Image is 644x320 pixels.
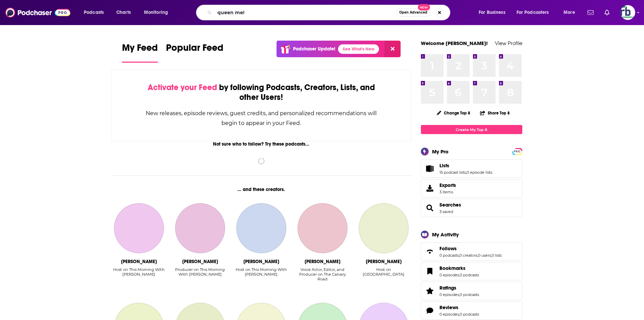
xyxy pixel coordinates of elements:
[421,301,522,320] span: Reviews
[111,187,412,192] div: ... and these creators.
[139,7,177,18] button: open menu
[148,82,217,92] span: Activate your Feed
[479,8,505,17] span: For Business
[297,203,348,253] a: Daniel Cuneo
[439,253,459,258] a: 0 podcasts
[112,7,135,18] a: Charts
[421,262,522,280] span: Bookmarks
[202,5,457,20] div: Search podcasts, credits, & more...
[399,11,427,14] span: Open Advanced
[460,312,479,317] a: 0 podcasts
[356,267,411,277] div: Host on [GEOGRAPHIC_DATA]
[294,267,350,282] div: Voice Actor, Editor, and Producer on The Calvary Road
[111,267,167,277] div: Host on This Morning With [PERSON_NAME]
[460,292,479,297] a: 0 podcasts
[512,7,559,18] button: open menu
[233,267,289,282] div: Host on This Morning With Gordon Deal
[439,292,459,297] a: 0 episodes
[439,163,449,169] span: Lists
[439,182,456,188] span: Exports
[421,159,522,178] span: Lists
[439,304,479,311] a: Reviews
[396,8,430,17] button: Open AdvancedNew
[421,179,522,197] a: Exports
[585,7,596,18] a: Show notifications dropdown
[492,253,502,258] a: 0 lists
[111,267,167,282] div: Host on This Morning With Gordon Deal
[439,202,461,208] a: Searches
[114,203,164,253] a: Jennifer Kushinka
[421,282,522,300] span: Ratings
[433,109,475,117] button: Change Top 8
[460,273,479,277] a: 0 podcasts
[145,83,378,102] div: by following Podcasts, Creators, Lists, and other Users!
[175,203,225,253] a: Mike Gavin
[5,6,70,19] img: Podchaser - Follow, Share and Rate Podcasts
[439,209,453,214] a: 3 saved
[421,199,522,217] span: Searches
[480,106,510,120] button: Share Top 8
[439,246,502,252] a: Follows
[432,148,449,155] div: My Pro
[294,267,350,281] div: Voice Actor, Editor, and Producer on The Calvary Road
[122,42,158,58] span: My Feed
[356,267,411,282] div: Host on The Calvary Road
[439,285,456,291] span: Ratings
[233,267,289,277] div: Host on This Morning With [PERSON_NAME]
[359,203,409,253] a: Sam Allen
[243,259,279,264] div: Gordon Deal
[477,253,478,258] span: ,
[432,231,459,238] div: My Activity
[439,246,457,252] span: Follows
[423,247,437,256] a: Follows
[423,266,437,276] a: Bookmarks
[439,285,479,291] a: Ratings
[439,190,456,194] span: 3 items
[459,253,459,258] span: ,
[459,292,460,297] span: ,
[116,8,131,17] span: Charts
[122,42,158,63] a: My Feed
[459,253,477,258] a: 0 creators
[439,265,479,271] a: Bookmarks
[559,7,583,18] button: open menu
[421,242,522,261] span: Follows
[418,4,430,10] span: New
[564,8,575,17] span: More
[517,8,549,17] span: For Podcasters
[467,170,492,175] a: 0 episode lists
[236,203,286,253] a: Gordon Deal
[111,141,412,147] div: Not sure who to follow? Try these podcasts...
[491,253,492,258] span: ,
[172,267,228,282] div: Producer on This Morning With Gordon Deal
[79,7,113,18] button: open menu
[144,8,168,17] span: Monitoring
[602,7,612,18] a: Show notifications dropdown
[166,42,223,63] a: Popular Feed
[166,42,223,58] span: Popular Feed
[421,40,488,46] a: Welcome [PERSON_NAME]!
[620,5,635,20] img: User Profile
[305,259,340,264] div: Daniel Cuneo
[338,44,379,54] a: See What's New
[439,312,459,317] a: 0 episodes
[182,259,218,264] div: Mike Gavin
[620,5,635,20] button: Show profile menu
[513,149,521,154] span: PRO
[421,125,522,134] a: Create My Top 8
[439,273,459,277] a: 0 episodes
[439,163,492,169] a: Lists
[423,184,437,193] span: Exports
[439,170,466,175] a: 15 podcast lists
[121,259,157,264] div: Jennifer Kushinka
[459,273,460,277] span: ,
[466,170,467,175] span: ,
[459,312,460,317] span: ,
[439,304,458,311] span: Reviews
[474,7,514,18] button: open menu
[495,40,522,46] a: View Profile
[215,7,396,18] input: Search podcasts, credits, & more...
